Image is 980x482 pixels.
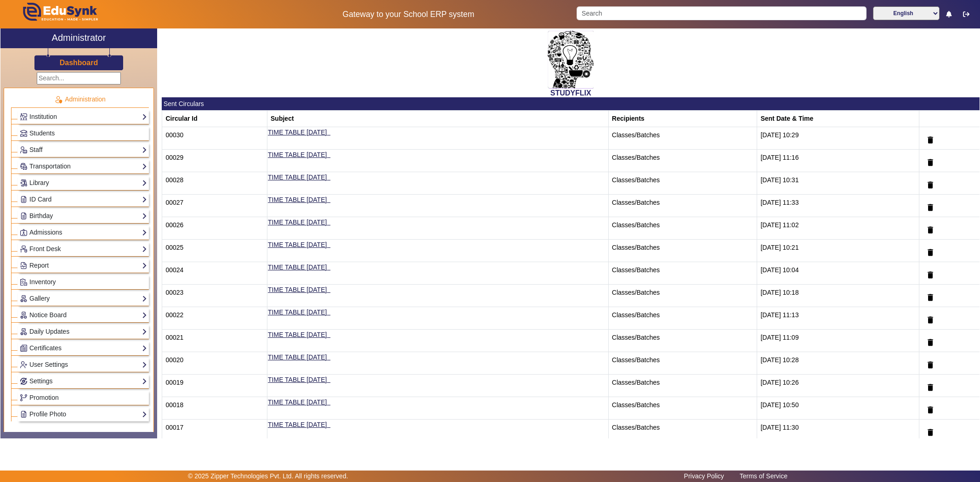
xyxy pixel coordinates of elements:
[757,150,919,172] td: [DATE] 11:16
[757,285,919,307] td: [DATE] 10:18
[608,111,757,127] th: Recipients
[757,420,919,442] td: [DATE] 11:30
[52,32,106,43] h2: Administrator
[162,352,267,375] td: 00020
[188,471,348,481] p: © 2025 Zipper Technologies Pvt. Ltd. All rights reserved.
[608,127,757,150] td: Classes/Batches
[162,195,267,217] td: 00027
[757,127,919,150] td: [DATE] 10:29
[162,420,267,442] td: 00017
[757,111,919,127] th: Sent Date & Time
[608,195,757,217] td: Classes/Batches
[268,421,327,428] a: TIME TABLE [DATE]
[268,151,327,158] a: TIME TABLE [DATE]
[926,225,935,235] mat-icon: delete
[20,279,27,286] img: Inventory.png
[267,111,609,127] th: Subject
[735,470,792,482] a: Terms of Service
[162,397,267,420] td: 00018
[162,240,267,262] td: 00025
[268,286,327,293] a: TIME TABLE [DATE]
[608,240,757,262] td: Classes/Batches
[608,150,757,172] td: Classes/Batches
[757,262,919,285] td: [DATE] 10:04
[757,195,919,217] td: [DATE] 11:33
[162,150,267,172] td: 00029
[608,420,757,442] td: Classes/Batches
[548,31,594,89] img: 2da83ddf-6089-4dce-a9e2-416746467bdd
[926,248,935,257] mat-icon: delete
[608,397,757,420] td: Classes/Batches
[757,172,919,195] td: [DATE] 10:31
[926,360,935,370] mat-icon: delete
[608,262,757,285] td: Classes/Batches
[268,263,327,271] a: TIME TABLE [DATE]
[162,375,267,397] td: 00019
[926,158,935,167] mat-icon: delete
[608,330,757,352] td: Classes/Batches
[926,203,935,212] mat-icon: delete
[162,172,267,195] td: 00028
[926,293,935,302] mat-icon: delete
[268,219,327,226] a: TIME TABLE [DATE]
[29,129,55,137] span: Students
[680,470,729,482] a: Privacy Policy
[268,241,327,248] a: TIME TABLE [DATE]
[162,89,980,97] h2: STUDYFLIX
[54,95,62,104] img: Administration.png
[926,135,935,145] mat-icon: delete
[268,331,327,338] a: TIME TABLE [DATE]
[608,375,757,397] td: Classes/Batches
[20,277,147,287] a: Inventory
[757,352,919,375] td: [DATE] 10:28
[162,307,267,330] td: 00022
[926,270,935,280] mat-icon: delete
[757,330,919,352] td: [DATE] 11:09
[268,196,327,203] a: TIME TABLE [DATE]
[926,405,935,415] mat-icon: delete
[162,97,980,110] mat-card-header: Sent Circulars
[757,217,919,240] td: [DATE] 11:02
[268,398,327,406] a: TIME TABLE [DATE]
[250,10,566,19] h5: Gateway to your School ERP system
[757,307,919,330] td: [DATE] 11:13
[162,262,267,285] td: 00024
[29,394,59,401] span: Promotion
[268,353,327,361] a: TIME TABLE [DATE]
[162,330,267,352] td: 00021
[268,174,327,181] a: TIME TABLE [DATE]
[20,130,27,137] img: Students.png
[757,240,919,262] td: [DATE] 10:21
[268,376,327,383] a: TIME TABLE [DATE]
[608,172,757,195] td: Classes/Batches
[757,375,919,397] td: [DATE] 10:26
[608,217,757,240] td: Classes/Batches
[926,383,935,392] mat-icon: delete
[608,285,757,307] td: Classes/Batches
[608,352,757,375] td: Classes/Batches
[59,58,99,67] a: Dashboard
[608,307,757,330] td: Classes/Batches
[162,285,267,307] td: 00023
[29,278,56,286] span: Inventory
[20,392,147,403] a: Promotion
[268,308,327,316] a: TIME TABLE [DATE]
[577,6,867,20] input: Search
[757,397,919,420] td: [DATE] 10:50
[11,95,149,104] p: Administration
[162,217,267,240] td: 00026
[926,428,935,437] mat-icon: delete
[926,338,935,347] mat-icon: delete
[926,315,935,325] mat-icon: delete
[268,129,327,136] a: TIME TABLE [DATE]
[20,128,147,139] a: Students
[162,127,267,150] td: 00030
[37,72,121,84] input: Search...
[926,180,935,190] mat-icon: delete
[20,394,27,401] img: Branchoperations.png
[162,111,267,127] th: Circular Id
[0,28,157,48] a: Administrator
